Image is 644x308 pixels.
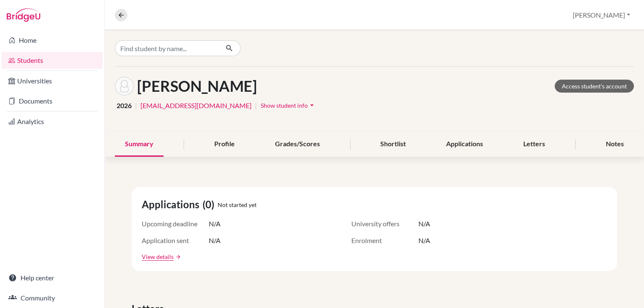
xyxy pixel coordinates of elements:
[174,254,181,260] a: arrow_forward
[2,269,103,286] a: Help center
[115,77,134,96] img: Mingjie Zhu's avatar
[218,200,257,209] span: Not started yet
[2,52,103,69] a: Students
[135,101,137,111] span: |
[115,40,219,56] input: Find student by name...
[2,72,103,89] a: Universities
[209,236,221,246] span: N/A
[137,77,257,95] h1: [PERSON_NAME]
[436,132,493,157] div: Applications
[7,8,40,22] img: Bridge-U
[142,219,209,229] span: Upcoming deadline
[142,236,209,246] span: Application sent
[596,132,634,157] div: Notes
[265,132,330,157] div: Grades/Scores
[255,101,257,111] span: |
[2,113,103,130] a: Analytics
[260,99,317,112] button: Show student infoarrow_drop_down
[418,219,430,229] span: N/A
[209,219,221,229] span: N/A
[351,219,418,229] span: University offers
[513,132,555,157] div: Letters
[142,197,203,212] span: Applications
[569,7,634,23] button: [PERSON_NAME]
[261,102,308,109] span: Show student info
[370,132,416,157] div: Shortlist
[2,290,103,306] a: Community
[117,101,132,111] span: 2026
[203,197,218,212] span: (0)
[308,101,316,109] i: arrow_drop_down
[351,236,418,246] span: Enrolment
[142,252,174,261] a: View details
[2,93,103,109] a: Documents
[555,80,634,93] a: Access student's account
[2,32,103,49] a: Home
[418,236,430,246] span: N/A
[204,132,245,157] div: Profile
[140,101,252,111] a: [EMAIL_ADDRESS][DOMAIN_NAME]
[115,132,164,157] div: Summary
